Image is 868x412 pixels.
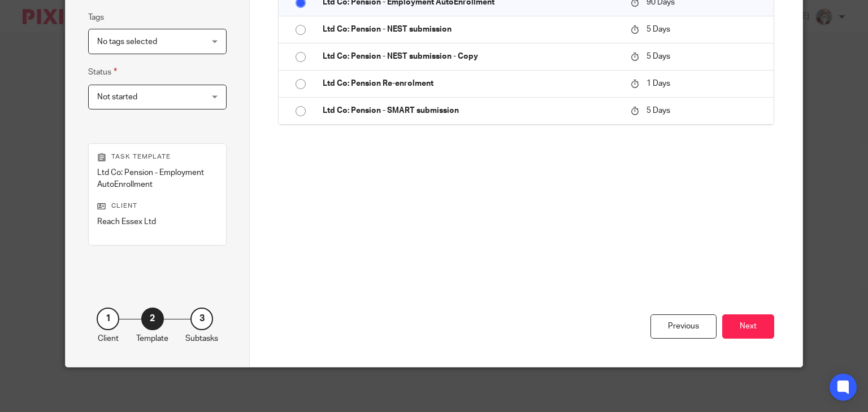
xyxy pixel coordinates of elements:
span: No tags selected [97,38,157,46]
span: 5 Days [646,107,670,115]
p: Ltd Co: Pension Re-enrolment [323,78,619,89]
div: 2 [141,308,164,330]
p: Subtasks [185,333,218,344]
p: Ltd Co: Pension - Employment AutoEnrollment [97,167,218,190]
p: Ltd Co: Pension - NEST submission [323,24,619,35]
p: Ltd Co: Pension - SMART submission [323,105,619,116]
label: Tags [88,12,104,23]
p: Ltd Co: Pension - NEST submission - Copy [323,51,619,62]
div: 1 [97,308,119,330]
p: Client [98,333,119,344]
span: 5 Days [646,52,670,60]
p: Client [97,201,218,211]
label: Status [88,65,117,78]
p: Template [136,333,168,344]
p: Task template [97,152,218,161]
div: 3 [190,308,213,330]
p: Reach Essex Ltd [97,216,218,227]
div: Previous [650,314,717,339]
span: Not started [97,93,137,101]
button: Next [722,314,774,339]
span: 5 Days [646,25,670,33]
span: 1 Days [646,80,670,87]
